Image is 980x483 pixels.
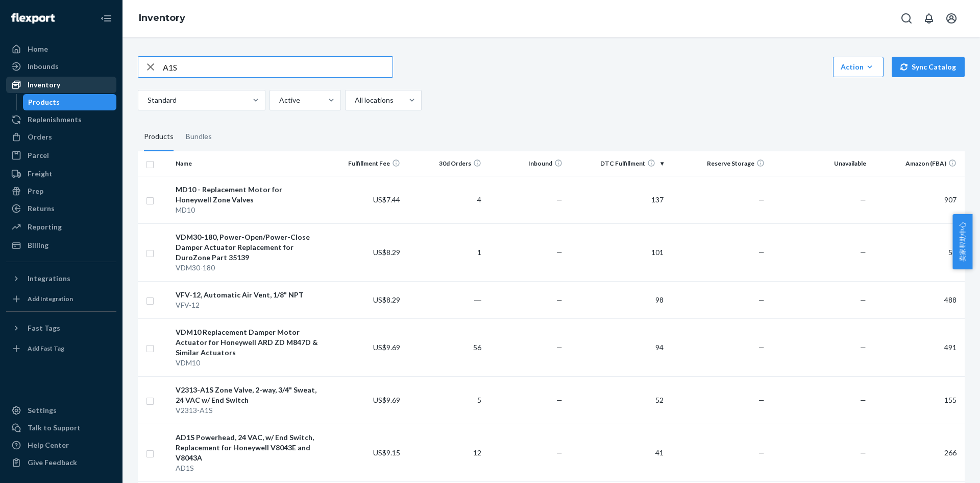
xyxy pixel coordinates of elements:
span: — [860,195,866,204]
td: 155 [870,376,965,424]
a: Prep [6,183,116,199]
td: 56 [870,223,965,281]
button: Open notifications [919,8,939,29]
a: Inventory [139,12,185,24]
div: Integrations [28,273,70,284]
a: Reporting [6,219,116,235]
div: VDM30-180 [176,263,320,273]
th: Unavailable [769,151,870,176]
input: Search inventory by name or sku [163,57,393,77]
span: — [758,248,765,257]
span: — [556,295,562,304]
td: ― [404,281,485,318]
div: Prep [28,186,43,196]
th: Amazon (FBA) [870,151,965,176]
span: — [556,396,562,404]
td: 5 [404,376,485,424]
span: US$7.44 [373,195,400,204]
span: — [860,448,866,457]
span: — [556,195,562,204]
div: Bundles [186,123,212,151]
button: Close Navigation [96,8,116,29]
a: Inbounds [6,58,116,75]
div: Freight [28,169,53,179]
img: Flexport logo [11,13,55,24]
a: Help Center [6,437,116,453]
a: Replenishments [6,111,116,128]
th: Inbound [485,151,567,176]
div: Add Fast Tag [28,344,64,353]
a: Add Integration [6,291,116,307]
div: Talk to Support [28,423,81,433]
div: V2313-A1S Zone Valve, 2-way, 3/4" Sweat, 24 VAC w/ End Switch [176,385,320,405]
td: 101 [567,223,668,281]
div: Inventory [28,80,60,90]
button: Give Feedback [6,454,116,471]
div: Orders [28,132,52,142]
span: — [860,248,866,257]
button: Integrations [6,270,116,287]
button: Open Search Box [896,8,917,29]
th: DTC Fulfillment [567,151,668,176]
div: Products [28,97,60,107]
div: Replenishments [28,114,82,125]
div: AD1S [176,463,320,473]
td: 52 [567,376,668,424]
div: Billing [28,240,48,250]
span: US$8.29 [373,248,400,257]
ol: breadcrumbs [131,4,193,33]
div: VFV-12, Automatic Air Vent, 1/8" NPT [176,290,320,300]
th: Fulfillment Fee [324,151,405,176]
div: Inbounds [28,61,59,72]
span: — [556,248,562,257]
div: MD10 [176,205,320,215]
div: Fast Tags [28,323,60,333]
td: 4 [404,176,485,223]
div: Help Center [28,440,69,450]
div: Products [144,123,174,151]
a: Inventory [6,77,116,93]
span: — [758,396,765,404]
td: 907 [870,176,965,223]
span: — [860,396,866,404]
div: AD1S Powerhead, 24 VAC, w/ End Switch, Replacement for Honeywell V8043E and V8043A [176,432,320,463]
td: 491 [870,318,965,376]
td: 137 [567,176,668,223]
div: V2313-A1S [176,405,320,416]
div: VDM10 Replacement Damper Motor Actuator for Honeywell ARD ZD M847D & Similar Actuators [176,327,320,358]
span: 卖家帮助中心 [952,214,972,269]
div: Parcel [28,150,49,160]
span: — [758,343,765,352]
div: Home [28,44,48,54]
div: Action [841,62,876,72]
a: Add Fast Tag [6,340,116,357]
td: 98 [567,281,668,318]
a: Home [6,41,116,57]
a: Returns [6,200,116,217]
div: MD10 - Replacement Motor for Honeywell Zone Valves [176,185,320,205]
div: Settings [28,405,57,416]
input: Standard [146,95,148,105]
td: 41 [567,424,668,481]
a: Orders [6,129,116,145]
th: 30d Orders [404,151,485,176]
th: Reserve Storage [668,151,769,176]
div: Reporting [28,222,62,232]
a: Settings [6,402,116,419]
td: 94 [567,318,668,376]
a: Products [23,94,117,110]
button: Sync Catalog [892,57,965,77]
div: Give Feedback [28,457,77,468]
span: — [556,448,562,457]
span: US$8.29 [373,295,400,304]
span: — [556,343,562,352]
a: Billing [6,237,116,254]
div: VDM30-180, Power-Open/Power-Close Damper Actuator Replacement for DuroZone Part 35139 [176,232,320,263]
span: US$9.69 [373,343,400,352]
td: 266 [870,424,965,481]
span: — [758,195,765,204]
span: — [860,295,866,304]
div: VDM10 [176,358,320,368]
div: Returns [28,203,55,214]
div: VFV-12 [176,300,320,310]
